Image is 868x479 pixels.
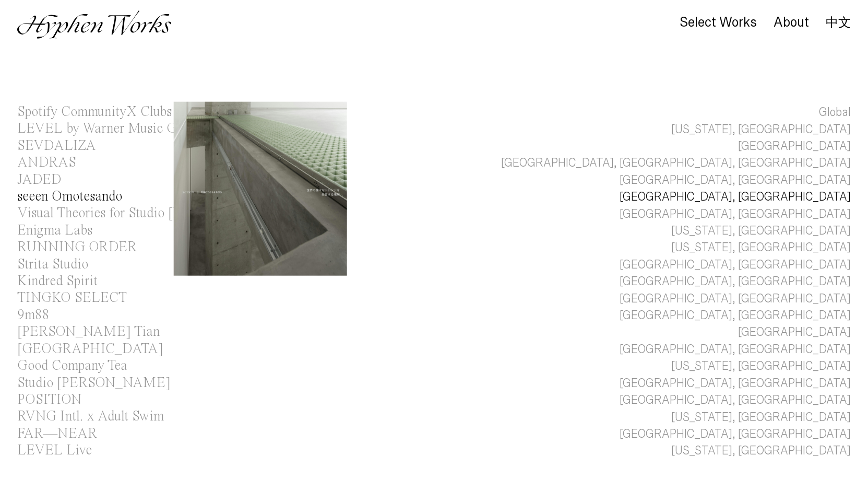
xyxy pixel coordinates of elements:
div: TINGKO SELECT [17,291,127,305]
div: [US_STATE], [GEOGRAPHIC_DATA] [671,121,851,138]
div: [GEOGRAPHIC_DATA], [GEOGRAPHIC_DATA] [620,392,851,408]
a: Select Works [680,17,757,29]
div: JADED [17,173,62,187]
div: Visual Theories for Studio [PERSON_NAME] [17,206,282,220]
div: [US_STATE], [GEOGRAPHIC_DATA] [671,223,851,239]
div: [US_STATE], [GEOGRAPHIC_DATA] [671,409,851,426]
div: SEVDALIZA [17,139,96,153]
div: Strita Studio [17,258,88,272]
div: Select Works [680,15,757,30]
div: Global [819,104,851,121]
div: [GEOGRAPHIC_DATA], [GEOGRAPHIC_DATA] [620,290,851,307]
div: [GEOGRAPHIC_DATA], [GEOGRAPHIC_DATA] [620,189,851,205]
div: ANDRAS [17,156,76,170]
div: [GEOGRAPHIC_DATA], [GEOGRAPHIC_DATA] [620,426,851,442]
div: POSITION [17,393,81,407]
div: RUNNING ORDER [17,240,137,254]
div: [PERSON_NAME] Tian [17,325,160,339]
div: About [774,15,809,30]
div: [GEOGRAPHIC_DATA], [GEOGRAPHIC_DATA] [620,256,851,273]
div: [GEOGRAPHIC_DATA], [GEOGRAPHIC_DATA], [GEOGRAPHIC_DATA] [501,155,851,171]
div: [US_STATE], [GEOGRAPHIC_DATA] [671,358,851,375]
div: [GEOGRAPHIC_DATA], [GEOGRAPHIC_DATA] [620,375,851,392]
div: [GEOGRAPHIC_DATA], [GEOGRAPHIC_DATA] [620,273,851,290]
div: FAR—NEAR [17,427,97,441]
div: Spotify CommunityX Clubs [17,105,172,119]
div: [GEOGRAPHIC_DATA], [GEOGRAPHIC_DATA] [620,307,851,324]
div: Good Company Tea [17,359,127,373]
div: LEVEL Live [17,443,92,458]
div: seeen Omotesando [17,190,122,204]
div: Enigma Labs [17,224,92,238]
img: Hyphen Works [17,10,171,39]
div: 9m88 [17,308,50,322]
a: 中文 [826,17,851,28]
div: Studio [PERSON_NAME] [17,376,171,390]
div: [GEOGRAPHIC_DATA] [738,324,851,341]
div: [US_STATE], [GEOGRAPHIC_DATA] [671,442,851,459]
div: [GEOGRAPHIC_DATA] [17,342,163,356]
div: RVNG Intl. x Adult Swim [17,410,164,424]
div: [GEOGRAPHIC_DATA], [GEOGRAPHIC_DATA] [620,341,851,358]
div: Kindred Spirit [17,274,98,288]
div: [US_STATE], [GEOGRAPHIC_DATA] [671,239,851,256]
div: LEVEL by Warner Music Group [17,122,202,136]
div: [GEOGRAPHIC_DATA] [738,138,851,155]
div: [GEOGRAPHIC_DATA], [GEOGRAPHIC_DATA] [620,206,851,223]
div: [GEOGRAPHIC_DATA], [GEOGRAPHIC_DATA] [620,172,851,189]
a: About [774,17,809,29]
